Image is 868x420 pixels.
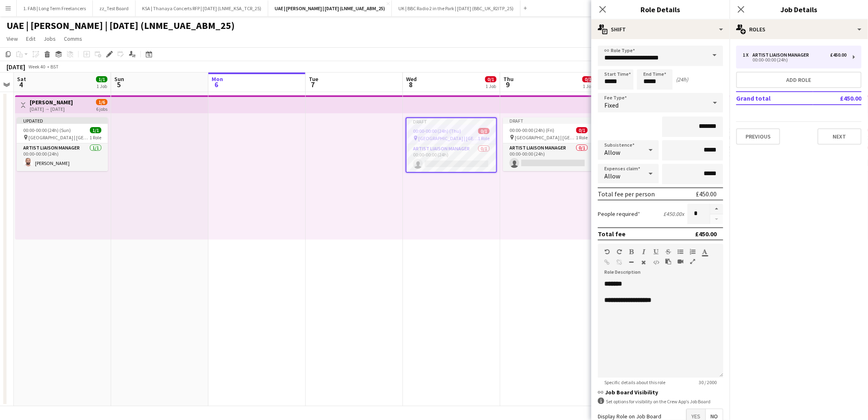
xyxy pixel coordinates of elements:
button: Insert video [678,258,683,265]
span: Edit [26,35,35,42]
app-card-role: Artist Liaison Manager1/100:00-00:00 (24h)[PERSON_NAME] [17,143,108,171]
span: Allow [604,148,620,156]
h3: Job Details [730,4,868,15]
span: Fixed [604,101,619,109]
a: Jobs [40,33,59,44]
button: Underline [653,248,659,255]
div: Updated [17,117,108,124]
h3: [PERSON_NAME] [30,99,73,106]
span: 0/1 [582,76,594,82]
button: 1. FAB | Long Term Freelancers [17,0,93,16]
button: Fullscreen [690,258,695,265]
span: 4 [16,80,26,89]
div: (24h) [676,76,688,83]
div: Total fee [598,230,625,238]
h3: Job Board Visibility [598,389,723,396]
div: [DATE] [7,63,25,71]
span: Week 40 [27,64,47,70]
span: [GEOGRAPHIC_DATA] | [GEOGRAPHIC_DATA], [GEOGRAPHIC_DATA] [418,135,478,141]
button: Ordered List [690,248,695,255]
div: Draft [407,118,496,125]
div: Shift [591,20,730,39]
td: Grand total [736,92,813,105]
button: Clear Formatting [641,259,647,266]
button: Italic [641,248,647,255]
div: 6 jobs [96,105,107,112]
app-card-role: Artist Liaison Manager0/100:00-00:00 (24h) [503,143,594,171]
div: [DATE] → [DATE] [30,106,73,112]
div: Artist Liaison Manager [752,52,812,58]
span: 0/1 [478,128,490,134]
h1: UAE | [PERSON_NAME] | [DATE] (LNME_UAE_ABM_25) [7,20,235,32]
span: 0/1 [576,127,588,133]
a: Comms [61,33,85,44]
span: 8 [405,80,417,89]
span: [GEOGRAPHIC_DATA] | [GEOGRAPHIC_DATA], [GEOGRAPHIC_DATA] [28,134,90,141]
label: People required [598,210,640,218]
div: 1 Job [583,83,593,89]
h3: Role Details [591,4,730,15]
span: Specific details about this role [598,379,672,385]
span: 1 Role [478,135,490,141]
span: 30 / 2000 [692,379,723,385]
button: Paste as plain text [665,258,671,265]
span: 1/6 [96,99,107,105]
button: Text Color [702,248,708,255]
span: 6 [210,80,223,89]
button: Previous [736,128,780,145]
a: Edit [23,33,39,44]
span: 00:00-00:00 (24h) (Fri) [509,127,554,133]
label: Display Role on Job Board [598,413,661,420]
span: Mon [212,75,223,83]
span: Tue [309,75,318,83]
div: 1 Job [485,83,496,89]
span: Allow [604,172,620,180]
span: 00:00-00:00 (24h) (Sun) [23,127,71,133]
div: Roles [730,20,868,39]
div: £450.00 [830,52,846,58]
div: £450.00 [696,190,717,198]
button: Add role [736,72,861,88]
app-job-card: Draft00:00-00:00 (24h) (Thu)0/1 [GEOGRAPHIC_DATA] | [GEOGRAPHIC_DATA], [GEOGRAPHIC_DATA]1 RoleArt... [406,117,497,173]
div: 00:00-00:00 (24h) [743,58,846,62]
app-card-role: Artist Liaison Manager0/100:00-00:00 (24h) [407,144,496,172]
td: £450.00 [813,92,861,105]
span: Wed [406,75,417,83]
div: BST [50,64,59,70]
div: Set options for visibility on the Crew App’s Job Board [598,398,723,405]
button: zz_Test Board [93,0,136,16]
span: Comms [64,35,82,42]
button: Horizontal Line [629,259,634,266]
button: UAE | [PERSON_NAME] | [DATE] (LNME_UAE_ABM_25) [268,0,392,16]
button: Unordered List [678,248,683,255]
button: Bold [629,248,634,255]
button: Strikethrough [665,248,671,255]
app-job-card: Draft00:00-00:00 (24h) (Fri)0/1 [GEOGRAPHIC_DATA] | [GEOGRAPHIC_DATA], [GEOGRAPHIC_DATA]1 RoleArt... [503,117,594,171]
span: Jobs [44,35,56,42]
button: HTML Code [653,259,659,266]
span: 1/1 [96,76,107,82]
span: 1 Role [90,134,101,141]
span: View [7,35,18,42]
span: Thu [503,75,514,83]
div: Draft [503,117,594,124]
div: £450.00 [695,230,717,238]
span: 1/1 [90,127,101,133]
div: 1 x [743,52,752,58]
span: 5 [113,80,124,89]
button: UK | BBC Radio 2 in the Park | [DATE] (BBC_UK_R2ITP_25) [392,0,520,16]
span: Sun [114,75,124,83]
span: 00:00-00:00 (24h) (Thu) [413,128,461,134]
button: Redo [617,248,622,255]
span: 0/1 [485,76,496,82]
div: 1 Job [96,83,107,89]
span: 7 [308,80,318,89]
app-job-card: Updated00:00-00:00 (24h) (Sun)1/1 [GEOGRAPHIC_DATA] | [GEOGRAPHIC_DATA], [GEOGRAPHIC_DATA]1 RoleA... [17,117,108,171]
span: [GEOGRAPHIC_DATA] | [GEOGRAPHIC_DATA], [GEOGRAPHIC_DATA] [515,134,576,141]
button: Undo [604,248,610,255]
button: KSA | Thanaya Concerts RFP | [DATE] (LNME_KSA_TCR_25) [136,0,268,16]
button: Next [818,128,861,145]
